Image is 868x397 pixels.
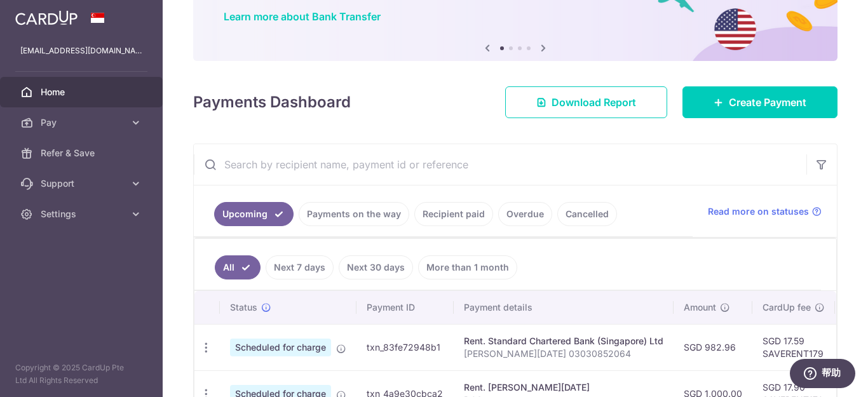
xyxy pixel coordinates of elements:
span: CardUp fee [763,301,811,314]
div: Rent. [PERSON_NAME][DATE] [464,381,663,394]
span: Download Report [552,95,636,110]
p: [EMAIL_ADDRESS][DOMAIN_NAME] [20,44,142,57]
iframe: 打开一个小组件，您可以在其中找到更多信息 [789,359,855,391]
span: Scheduled for charge [230,339,331,356]
a: Next 7 days [266,255,334,279]
h4: Payments Dashboard [193,91,351,114]
img: CardUp [15,10,78,25]
span: Create Payment [729,95,806,110]
span: Pay [41,116,125,129]
span: Refer & Save [41,147,125,159]
span: Status [230,301,257,314]
th: Payment ID [356,291,454,324]
a: Payments on the way [299,202,409,226]
td: SGD 982.96 [674,324,752,370]
span: Support [41,177,125,190]
a: Learn more about Bank Transfer [224,10,381,23]
a: Read more on statuses [708,205,822,218]
input: Search by recipient name, payment id or reference [194,144,806,185]
a: Next 30 days [339,255,413,279]
a: Overdue [498,202,552,226]
p: [PERSON_NAME][DATE] 03030852064 [464,347,663,360]
th: Payment details [454,291,674,324]
a: All [215,255,261,279]
a: Download Report [505,86,667,118]
span: Home [41,86,125,98]
span: Amount [684,301,716,314]
a: Create Payment [682,86,837,118]
span: Settings [41,208,125,220]
td: SGD 17.59 SAVERENT179 [752,324,835,370]
a: Recipient paid [414,202,493,226]
a: More than 1 month [418,255,517,279]
a: Upcoming [214,202,294,226]
td: txn_83fe72948b1 [356,324,454,370]
div: Rent. Standard Chartered Bank (Singapore) Ltd [464,335,663,347]
a: Cancelled [557,202,617,226]
span: Read more on statuses [708,205,809,218]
